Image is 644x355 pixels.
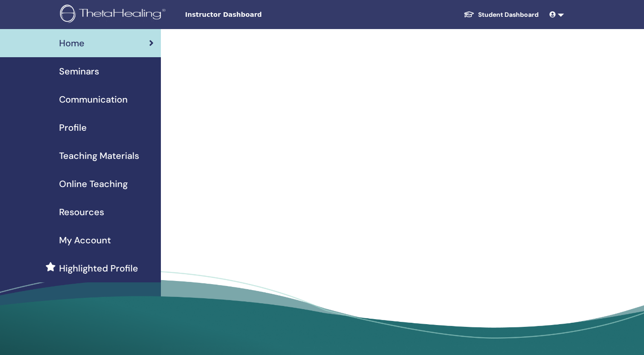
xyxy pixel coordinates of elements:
[59,36,85,50] span: Home
[59,177,128,191] span: Online Teaching
[59,121,87,134] span: Profile
[456,6,546,23] a: Student Dashboard
[59,205,104,219] span: Resources
[59,149,139,163] span: Teaching Materials
[60,5,169,25] img: logo.png
[59,233,111,247] span: My Account
[464,10,474,18] img: graduation-cap-white.svg
[59,261,138,275] span: Highlighted Profile
[59,93,128,106] span: Communication
[59,64,99,78] span: Seminars
[185,10,321,20] span: Instructor Dashboard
